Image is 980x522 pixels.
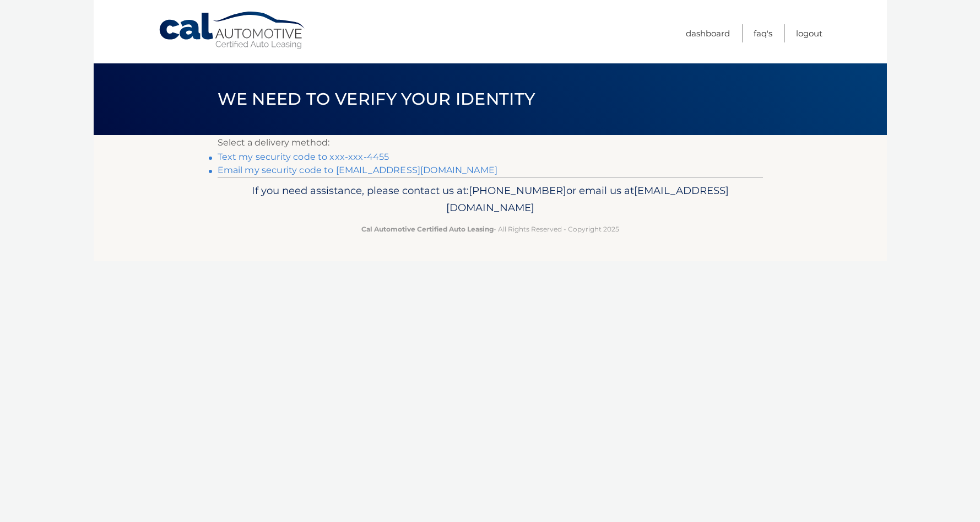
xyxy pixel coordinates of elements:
a: Text my security code to xxx-xxx-4455 [218,152,389,162]
a: Logout [796,24,822,42]
p: If you need assistance, please contact us at: or email us at [225,182,756,217]
p: Select a delivery method: [218,135,763,150]
p: - All Rights Reserved - Copyright 2025 [225,223,756,235]
span: We need to verify your identity [218,89,535,109]
a: Email my security code to [EMAIL_ADDRESS][DOMAIN_NAME] [218,165,498,175]
a: Cal Automotive [158,11,307,50]
a: Dashboard [686,24,730,42]
a: FAQ's [754,24,772,42]
strong: Cal Automotive Certified Auto Leasing [361,225,494,233]
span: [PHONE_NUMBER] [469,184,566,197]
